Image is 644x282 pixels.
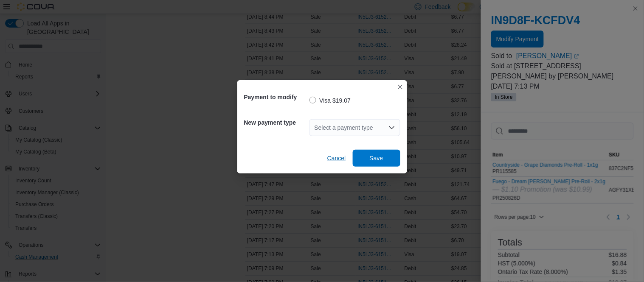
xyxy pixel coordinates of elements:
input: Accessible screen reader label [315,123,315,133]
button: Open list of options [388,124,395,131]
label: Visa $19.07 [309,95,351,106]
h5: Payment to modify [244,89,308,106]
button: Cancel [324,150,349,167]
span: Cancel [327,154,346,162]
h5: New payment type [244,114,308,131]
button: Save [353,150,400,167]
button: Closes this modal window [395,82,405,92]
span: Save [370,154,383,162]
